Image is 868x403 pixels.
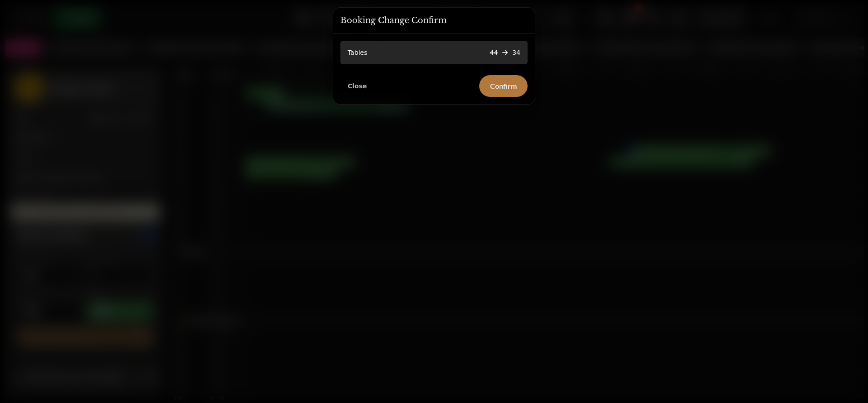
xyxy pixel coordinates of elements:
h3: Booking Change Confirm [340,15,528,26]
span: Confirm [490,82,517,90]
button: Confirm [479,75,528,97]
span: Close [348,83,367,89]
p: 34 [512,48,520,57]
button: Close [340,80,374,92]
p: 44 [490,48,498,57]
p: Tables [348,48,368,57]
